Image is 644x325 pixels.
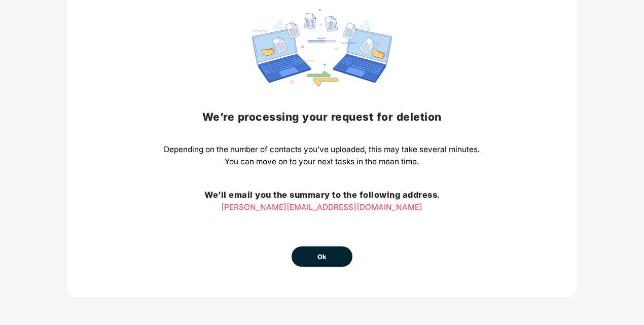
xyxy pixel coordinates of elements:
[164,156,480,168] p: You can move on to your next tasks in the mean time.
[164,189,480,202] h3: We’ll email you the summary to the following address.
[252,9,392,86] img: svg+xml;base64,PHN2ZyBpZD0iRGF0YV9zeW5jaW5nIiB4bWxucz0iaHR0cDovL3d3dy53My5vcmcvMjAwMC9zdmciIHdpZH...
[164,201,480,213] p: [PERSON_NAME][EMAIL_ADDRESS][DOMAIN_NAME]
[317,252,327,262] span: Ok
[164,143,480,156] p: Depending on the number of contacts you’ve uploaded, this may take several minutes.
[292,246,352,267] button: Ok
[164,109,480,125] h2: We’re processing your request for deletion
